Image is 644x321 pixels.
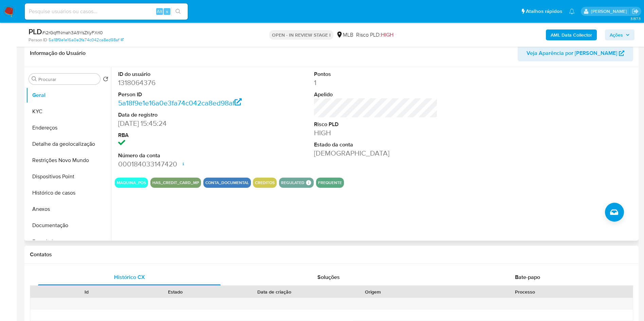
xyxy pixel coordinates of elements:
[546,29,597,40] button: AML Data Collector
[26,136,111,152] button: Detalhe da geolocalização
[527,45,617,61] span: Veja Aparência por [PERSON_NAME]
[269,30,333,40] p: OPEN - IN REVIEW STAGE I
[381,31,393,39] span: HIGH
[610,29,623,40] span: Ações
[422,288,628,295] div: Processo
[29,26,42,37] b: PLD
[605,29,634,40] button: Ações
[314,141,438,148] dt: Estado da conta
[26,103,111,120] button: KYC
[118,159,242,169] dd: 000184033147420
[632,8,639,15] a: Sair
[118,119,242,128] dd: [DATE] 15:45:24
[118,91,242,98] dt: Person ID
[26,168,111,185] button: Dispositivos Point
[136,288,215,295] div: Estado
[314,148,438,158] dd: [DEMOGRAPHIC_DATA]
[314,71,438,78] dt: Pontos
[171,7,185,16] button: search-icon
[26,201,111,217] button: Anexos
[29,37,47,43] b: Person ID
[26,87,111,103] button: Geral
[118,152,242,159] dt: Número da conta
[166,8,168,15] span: s
[314,121,438,128] dt: Risco PLD
[38,76,97,82] input: Procurar
[551,29,592,40] b: AML Data Collector
[569,8,575,14] a: Notificações
[333,288,413,295] div: Origem
[26,234,111,250] button: Empréstimos
[118,98,242,108] a: 5a18f9e1e16a0e3fa74c042ca8ed98af
[336,31,353,39] div: MLB
[32,76,37,82] button: Procurar
[47,288,126,295] div: Id
[26,217,111,234] button: Documentação
[114,273,145,281] span: Histórico CX
[356,31,393,39] span: Risco PLD:
[630,16,641,21] span: 3.157.3
[49,37,124,43] a: 5a18f9e1e16a0e3fa74c042ca8ed98af
[225,288,324,295] div: Data de criação
[26,185,111,201] button: Histórico de casos
[30,251,633,258] h1: Contatos
[526,8,562,15] span: Atalhos rápidos
[118,78,242,87] dd: 1318064376
[317,273,340,281] span: Soluções
[26,120,111,136] button: Endereços
[314,128,438,138] dd: HIGH
[314,78,438,87] dd: 1
[42,29,103,36] span: # i2rGqffNmah3A9YsZKyFXrI0
[515,273,540,281] span: Bate-papo
[103,76,108,84] button: Retornar ao pedido padrão
[26,152,111,168] button: Restrições Novo Mundo
[518,45,633,61] button: Veja Aparência por [PERSON_NAME]
[118,71,242,78] dt: ID do usuário
[314,91,438,98] dt: Apelido
[25,7,188,16] input: Pesquise usuários ou casos...
[118,111,242,119] dt: Data de registro
[157,8,162,15] span: Alt
[118,132,242,139] dt: RBA
[591,8,629,15] p: priscilla.barbante@mercadopago.com.br
[30,50,86,57] h1: Informação do Usuário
